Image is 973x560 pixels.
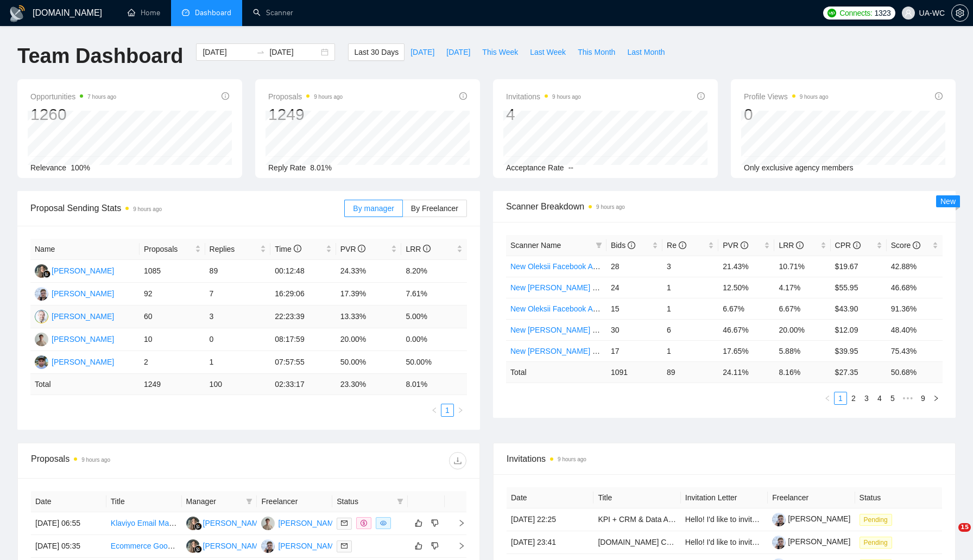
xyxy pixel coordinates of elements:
[667,241,686,250] span: Re
[506,361,606,383] td: Total
[936,523,962,549] iframe: To enrich screen reader interactions, please activate Accessibility in Grammarly extension settings
[887,340,943,361] td: 75.43%
[35,334,114,343] a: AP[PERSON_NAME]
[606,277,662,298] td: 24
[133,206,162,212] time: 9 hours ago
[681,487,768,508] th: Invitation Letter
[627,46,665,58] span: Last Month
[598,515,880,524] a: KPI + CRM & Data Analyst (Subscription Platform / Content Creator RevOps Focus)
[913,241,920,249] span: info-circle
[205,306,271,328] td: 3
[952,9,968,17] span: setting
[336,351,402,374] td: 50.00%
[106,512,182,535] td: Klaviyo Email Marketing + Figma Design Expert
[17,43,183,69] h1: Team Dashboard
[52,288,114,300] div: [PERSON_NAME]
[593,531,680,554] td: Stape.io Certified Partner Needed for Shopify Server-Side Tracking (Google Ads & GA4)
[596,204,625,210] time: 9 hours ago
[31,452,249,469] div: Proposals
[268,163,306,172] span: Reply Rate
[203,540,266,552] div: [PERSON_NAME]
[887,298,943,319] td: 91.36%
[476,43,524,61] button: This Week
[205,351,271,374] td: 1
[861,392,873,404] a: 3
[606,340,662,361] td: 17
[203,46,252,58] input: Start date
[835,392,846,404] a: 1
[774,277,830,298] td: 4.17%
[940,197,956,206] span: New
[772,537,850,546] a: [PERSON_NAME]
[860,538,896,546] a: Pending
[410,46,434,58] span: [DATE]
[723,241,748,250] span: PVR
[718,298,774,319] td: 6.67%
[887,277,943,298] td: 46.68%
[195,8,231,17] span: Dashboard
[774,298,830,319] td: 6.67%
[839,7,872,19] span: Connects:
[831,277,887,298] td: $55.95
[340,245,366,253] span: PVR
[270,374,336,395] td: 02:33:17
[35,287,48,301] img: IG
[140,374,205,395] td: 1249
[446,46,470,58] span: [DATE]
[431,407,438,413] span: left
[440,43,476,61] button: [DATE]
[860,515,896,524] a: Pending
[679,241,686,249] span: info-circle
[855,487,942,508] th: Status
[275,245,301,253] span: Time
[111,542,323,550] a: Ecommerce Google Ads Management and Optimization Expert
[261,517,275,530] img: AP
[337,495,393,507] span: Status
[428,539,441,552] button: dislike
[428,517,441,530] button: dislike
[71,163,90,172] span: 100%
[718,277,774,298] td: 12.50%
[31,535,106,558] td: [DATE] 05:35
[128,8,160,17] a: homeHome
[886,392,899,405] li: 5
[718,361,774,383] td: 24.11 %
[510,283,902,292] a: New [PERSON_NAME] Google Ads - AU/[GEOGRAPHIC_DATA]/IR/[GEOGRAPHIC_DATA]/[GEOGRAPHIC_DATA]
[552,94,581,100] time: 9 hours ago
[257,491,332,512] th: Freelancer
[256,48,265,56] span: to
[558,456,586,462] time: 9 hours ago
[917,392,929,404] a: 9
[140,306,205,328] td: 60
[35,264,48,278] img: LK
[744,104,829,125] div: 0
[341,543,347,549] span: mail
[662,298,718,319] td: 1
[933,395,939,402] span: right
[821,392,834,405] button: left
[205,283,271,306] td: 7
[507,508,593,531] td: [DATE] 22:25
[31,512,106,535] td: [DATE] 06:55
[205,260,271,283] td: 89
[412,539,425,552] button: like
[268,104,343,125] div: 1249
[899,392,917,405] span: •••
[593,487,680,508] th: Title
[662,277,718,298] td: 1
[431,542,439,550] span: dislike
[899,392,917,405] li: Next 5 Pages
[459,92,467,100] span: info-circle
[81,457,110,463] time: 9 hours ago
[457,407,464,413] span: right
[930,392,943,405] li: Next Page
[415,519,422,527] span: like
[572,43,621,61] button: This Month
[887,256,943,277] td: 42.88%
[772,513,786,526] img: c1AccpU0r5eTAMyEJsuISipwjq7qb2Kar6-KqnmSvKGuvk5qEoKhuKfg-uT9402ECS
[336,283,402,306] td: 17.39%
[354,46,399,58] span: Last 30 Days
[361,520,367,526] span: dollar
[186,539,200,553] img: LK
[524,43,572,61] button: Last Week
